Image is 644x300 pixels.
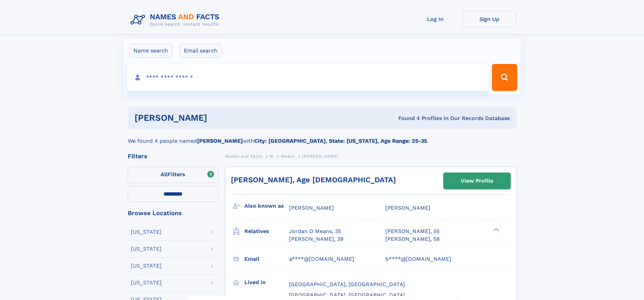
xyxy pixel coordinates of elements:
[492,228,500,232] div: ❯
[127,64,489,91] input: search input
[128,11,225,29] img: Logo Names and Facts
[289,281,405,287] span: [GEOGRAPHIC_DATA], [GEOGRAPHIC_DATA]
[131,263,162,269] div: [US_STATE]
[289,235,343,243] a: [PERSON_NAME], 39
[129,44,172,58] label: Name search
[408,11,462,27] a: Log In
[281,152,294,160] a: Means
[270,154,273,159] span: M
[244,226,289,237] h3: Relatives
[303,115,510,122] div: Found 4 Profiles In Our Records Database
[135,114,303,122] h1: [PERSON_NAME]
[385,228,439,235] a: [PERSON_NAME], 55
[461,173,493,189] div: View Profile
[254,138,427,144] b: City: [GEOGRAPHIC_DATA], State: [US_STATE], Age Range: 25-35
[244,253,289,265] h3: Email
[281,154,294,159] span: Means
[444,173,510,189] a: View Profile
[244,200,289,212] h3: Also known as
[128,210,218,216] div: Browse Locations
[161,171,168,178] span: All
[197,138,243,144] b: [PERSON_NAME]
[492,64,517,91] button: Search Button
[385,235,440,243] a: [PERSON_NAME], 58
[244,277,289,288] h3: Lived in
[385,205,430,211] span: [PERSON_NAME]
[289,205,334,211] span: [PERSON_NAME]
[270,152,273,160] a: M
[225,152,262,160] a: Names and Facts
[131,246,162,252] div: [US_STATE]
[180,44,222,58] label: Email search
[462,11,517,27] a: Sign Up
[231,176,396,184] a: [PERSON_NAME], Age [DEMOGRAPHIC_DATA]
[289,292,405,298] span: [GEOGRAPHIC_DATA], [GEOGRAPHIC_DATA]
[131,229,162,235] div: [US_STATE]
[128,167,218,183] label: Filters
[128,129,517,145] div: We found 4 people named with .
[128,153,218,159] div: Filters
[131,280,162,285] div: [US_STATE]
[289,228,341,235] a: Jordan D Means, 35
[302,154,338,159] span: [PERSON_NAME]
